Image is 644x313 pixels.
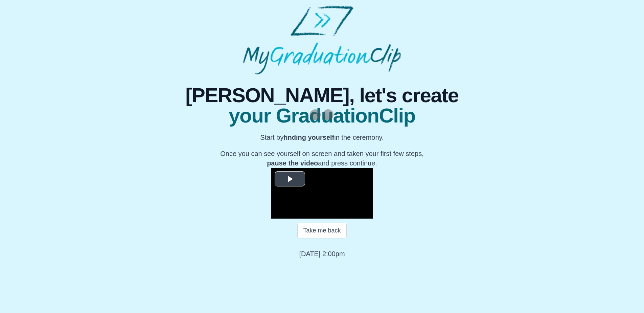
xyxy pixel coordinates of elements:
button: Play Video [275,171,305,186]
span: [PERSON_NAME], let's create [185,85,458,106]
button: Take me back [297,223,346,238]
b: finding yourself [283,134,334,141]
img: MyGraduationClip [243,5,401,74]
p: [DATE] 2:00pm [299,249,345,259]
b: pause the video [267,159,318,167]
div: Video Player [271,168,373,219]
span: your GraduationClip [185,106,458,126]
p: Start by in the ceremony. [192,133,452,142]
p: Once you can see yourself on screen and taken your first few steps, and press continue. [192,149,452,168]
